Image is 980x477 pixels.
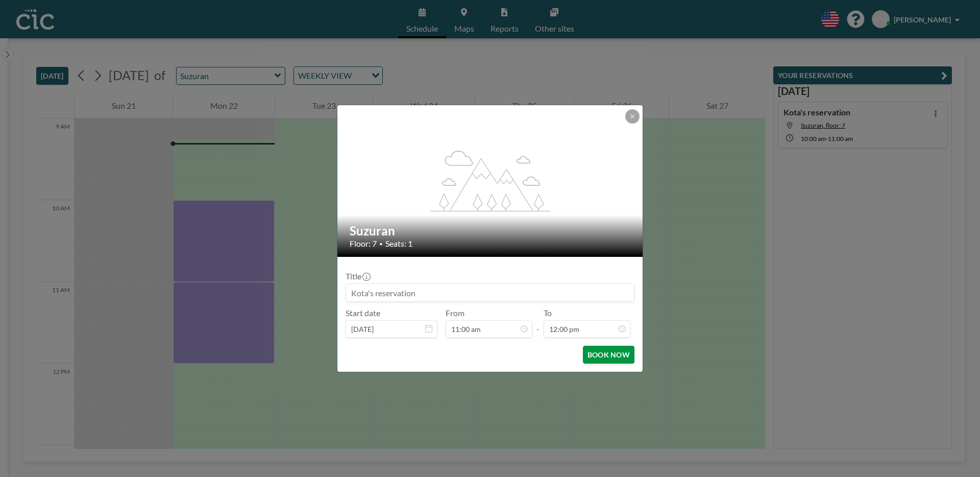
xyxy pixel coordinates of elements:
span: - [536,312,540,334]
h2: Suzuran [350,223,631,238]
label: From [446,308,464,318]
span: Seats: 1 [385,238,412,249]
g: flex-grow: 1.2; [430,150,551,211]
label: Start date [346,308,380,318]
span: Floor: 7 [350,238,377,249]
input: Kota's reservation [346,284,634,301]
label: To [544,308,552,318]
label: Title [346,271,370,281]
button: BOOK NOW [583,346,634,364]
span: • [379,240,383,248]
